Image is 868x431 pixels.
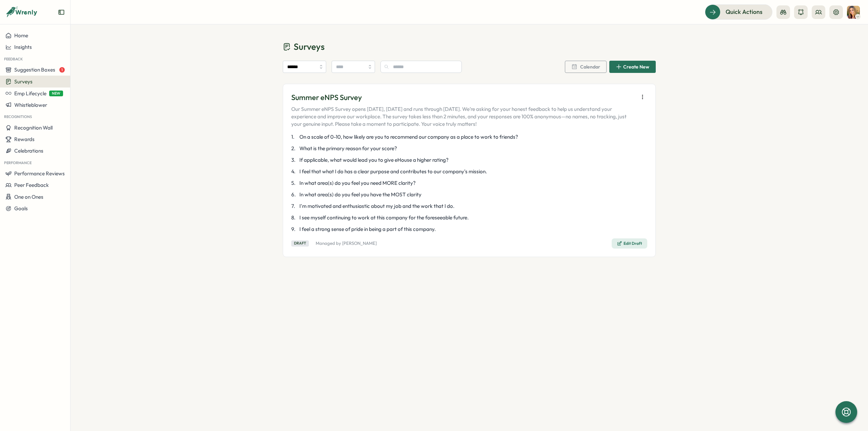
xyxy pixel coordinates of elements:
[299,191,421,198] span: In what area(s) do you feel you have the MOST clarity
[609,61,656,73] button: Create New
[299,202,454,210] span: I'm motivated and enthusiastic about my job and the work that I do.
[726,7,763,16] span: Quick Actions
[294,41,324,53] span: Surveys
[14,194,43,200] span: One on Ones
[14,136,35,142] span: Rewards
[14,44,32,50] span: Insights
[59,67,65,73] span: 1
[299,168,487,175] span: I feel that what I do has a clear purpose and contributes to our company's mission.
[14,78,33,85] span: Surveys
[291,202,298,210] span: 7 .
[299,156,449,164] span: If applicable, what would lead you to give eHouse a higher rating?
[617,241,642,246] div: Edit Draft
[299,214,469,221] span: I see myself continuing to work at this company for the foreseeable future.
[316,240,377,247] p: Managed by
[14,148,43,154] span: Celebrations
[14,182,49,188] span: Peer Feedback
[847,6,860,19] img: Tarin O'Neill
[14,90,46,97] span: Emp Lifecycle
[291,145,298,152] span: 2 .
[299,226,436,233] span: I feel a strong sense of pride in being a part of this company.
[291,191,298,198] span: 6 .
[291,168,298,175] span: 4 .
[291,179,298,187] span: 5 .
[612,238,647,249] button: Edit Draft
[705,4,772,19] button: Quick Actions
[58,9,65,16] button: Expand sidebar
[291,105,635,128] p: Our Summer eNPS Survey opens [DATE], [DATE] and runs through [DATE]. We’re asking for your honest...
[291,226,298,233] span: 9 .
[342,240,377,246] a: [PERSON_NAME]
[299,133,518,141] span: On a scale of 0-10, how likely are you to recommend our company as a place to work to friends?
[291,92,635,103] p: Summer eNPS Survey
[49,91,63,96] span: NEW
[291,133,298,141] span: 1 .
[291,240,309,246] div: Draft
[299,145,397,152] span: What is the primary reason for your score?
[291,214,298,221] span: 8 .
[14,205,28,212] span: Goals
[14,32,28,39] span: Home
[14,170,65,177] span: Performance Reviews
[580,64,600,69] span: Calendar
[14,124,53,131] span: Recognition Wall
[299,179,416,187] span: In what area(s) do you feel you need MORE clarity?
[14,66,55,73] span: Suggestion Boxes
[291,156,298,164] span: 3 .
[14,102,47,108] span: Whistleblower
[565,61,607,73] button: Calendar
[623,64,649,69] span: Create New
